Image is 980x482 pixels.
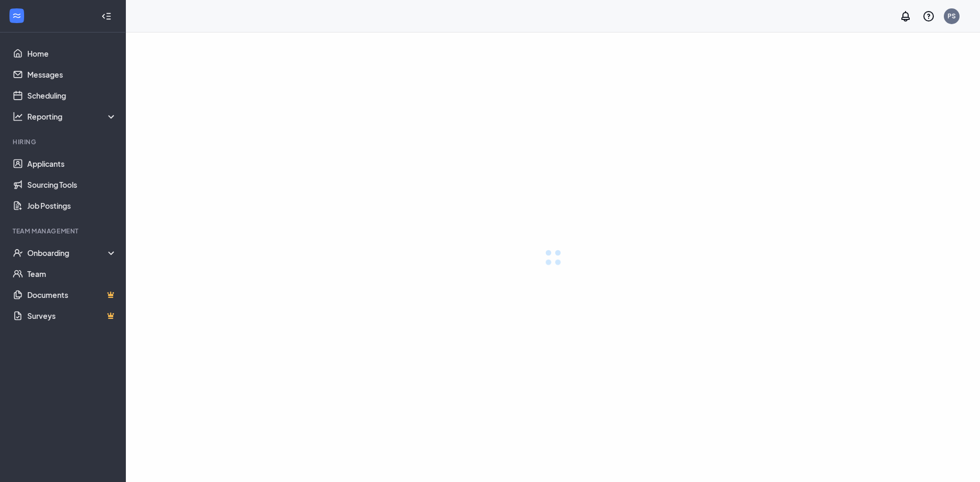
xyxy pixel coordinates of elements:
[27,174,117,195] a: Sourcing Tools
[12,10,22,21] svg: WorkstreamLogo
[27,305,117,326] a: SurveysCrown
[13,227,115,235] div: Team Management
[27,43,117,64] a: Home
[101,11,112,22] svg: Collapse
[13,137,115,146] div: Hiring
[13,111,23,122] svg: Analysis
[922,10,935,23] svg: QuestionInfo
[947,12,956,20] div: PS
[27,153,117,174] a: Applicants
[27,284,117,305] a: DocumentsCrown
[27,111,117,122] div: Reporting
[27,263,117,284] a: Team
[27,64,117,85] a: Messages
[27,85,117,106] a: Scheduling
[27,248,117,258] div: Onboarding
[899,10,912,23] svg: Notifications
[13,248,23,258] svg: UserCheck
[27,195,117,216] a: Job Postings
